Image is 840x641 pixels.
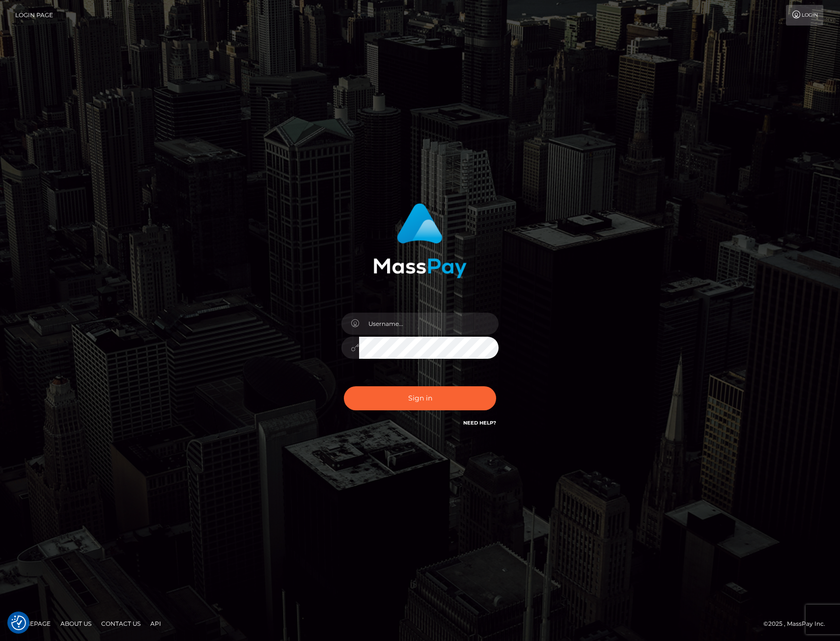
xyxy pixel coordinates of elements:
[763,618,833,629] div: © 2025 , MassPay Inc.
[11,616,55,631] a: Homepage
[463,420,496,426] a: Need Help?
[373,203,467,278] img: MassPay Login
[359,313,499,335] input: Username...
[97,616,144,631] a: Contact Us
[56,616,95,631] a: About Us
[11,615,26,630] button: Consent Preferences
[15,5,53,26] a: Login Page
[11,615,26,630] img: Revisit consent button
[786,5,823,26] a: Login
[344,386,496,410] button: Sign in
[146,616,165,631] a: API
